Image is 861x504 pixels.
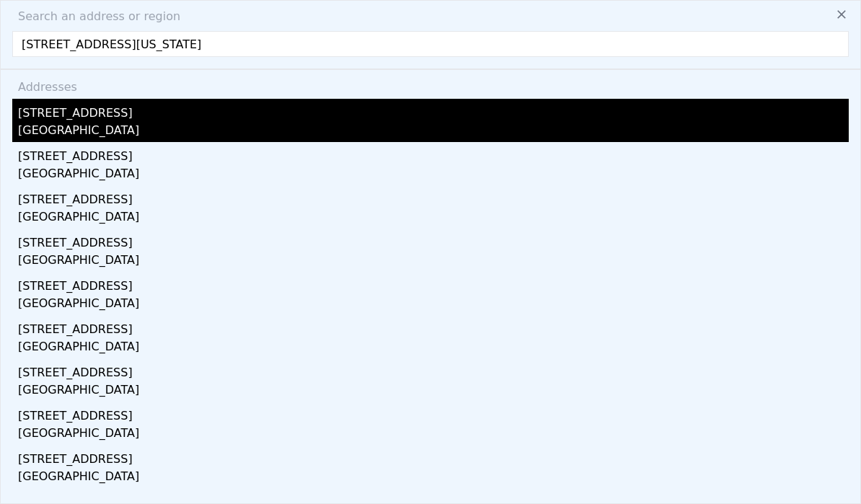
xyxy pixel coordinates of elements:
[18,315,849,338] div: [STREET_ADDRESS]
[18,358,849,381] div: [STREET_ADDRESS]
[18,338,849,358] div: [GEOGRAPHIC_DATA]
[18,208,849,229] div: [GEOGRAPHIC_DATA]
[18,229,849,252] div: [STREET_ADDRESS]
[6,8,180,25] span: Search an address or region
[18,122,849,142] div: [GEOGRAPHIC_DATA]
[18,425,849,445] div: [GEOGRAPHIC_DATA]
[18,445,849,468] div: [STREET_ADDRESS]
[18,142,849,165] div: [STREET_ADDRESS]
[18,468,849,488] div: [GEOGRAPHIC_DATA]
[18,165,849,185] div: [GEOGRAPHIC_DATA]
[18,185,849,208] div: [STREET_ADDRESS]
[18,295,849,315] div: [GEOGRAPHIC_DATA]
[18,99,849,122] div: [STREET_ADDRESS]
[18,402,849,425] div: [STREET_ADDRESS]
[18,381,849,402] div: [GEOGRAPHIC_DATA]
[18,272,849,295] div: [STREET_ADDRESS]
[18,252,849,272] div: [GEOGRAPHIC_DATA]
[12,70,849,99] div: Addresses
